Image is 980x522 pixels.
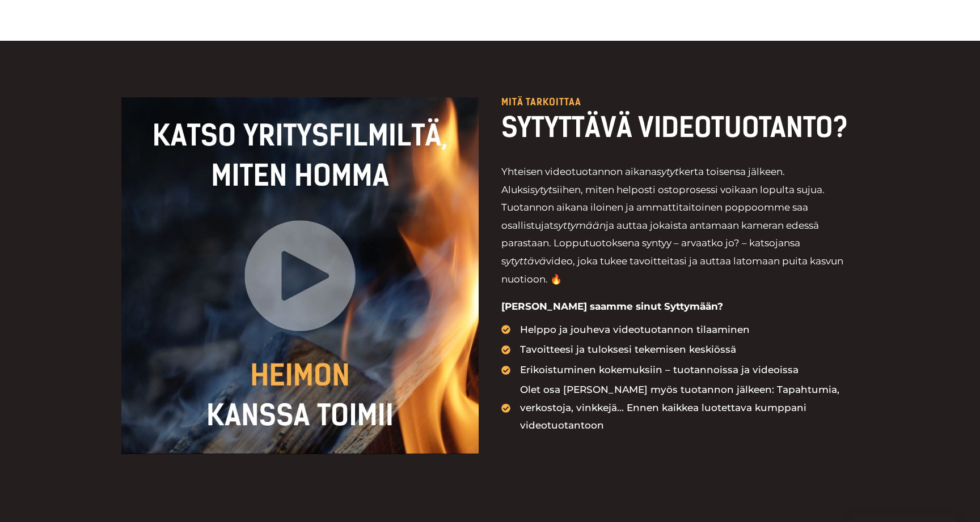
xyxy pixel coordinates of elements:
[501,301,723,312] strong: [PERSON_NAME] saamme sinut Syttymään?
[501,163,859,288] p: Yhteisen videotuotannon aikana kerta toisensa jälkeen. Aluksi siihen, miten helposti ostoprosessi...
[501,110,859,145] h2: SYTYTTÄVÄ VIDEOTUOTANTO?
[501,97,859,107] p: Mitä tarkoittaa
[506,255,546,267] i: ytyttävä
[517,381,859,435] span: Olet osa [PERSON_NAME] myös tuotannon jälkeen: Tapahtumia, verkostoja, vinkkejä... Ennen kaikkea ...
[657,166,679,177] em: sytyt
[517,321,750,339] span: Helppo ja jouheva videotuotannon tilaaminen
[517,341,736,359] span: Tavoitteesi ja tuloksesi tekemisen keskiössä
[554,220,606,231] i: syttymään
[517,361,799,379] span: Erikoistuminen kokemuksiin – tuotannoissa ja videoissa
[530,184,552,195] i: sytyt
